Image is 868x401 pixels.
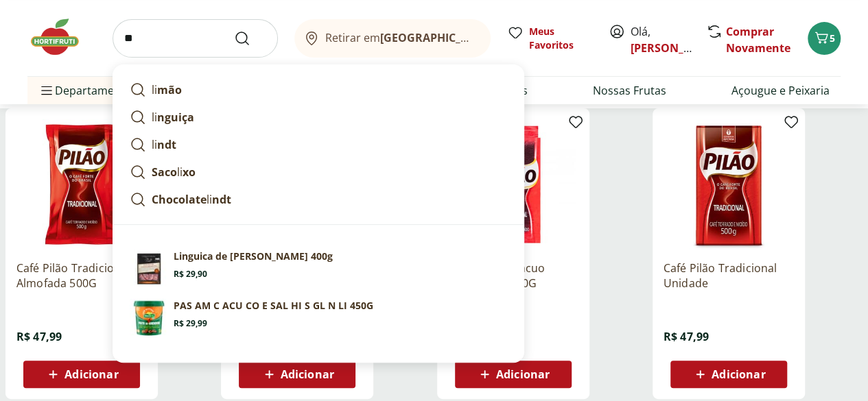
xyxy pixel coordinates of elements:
span: Adicionar [281,369,334,380]
button: Adicionar [455,361,572,388]
strong: Chocolate [152,192,207,207]
span: 5 [830,32,835,45]
button: Adicionar [239,361,355,388]
span: R$ 29,99 [174,318,207,329]
button: Menu [38,74,55,107]
a: Nossas Frutas [593,82,666,99]
a: Café Pilão Tradicional Almofada 500G [16,260,147,291]
a: Açougue e Peixaria [731,82,830,99]
button: Submit Search [234,30,267,47]
button: Adicionar [23,361,140,388]
img: Café Pilão Tradicional Almofada 500G [16,119,147,250]
b: [GEOGRAPHIC_DATA]/[GEOGRAPHIC_DATA] [380,30,611,45]
a: linguiça [124,104,513,131]
img: Hortifruti [27,16,96,58]
span: R$ 47,99 [664,329,709,344]
span: R$ 29,90 [174,269,207,280]
span: Olá, [631,23,692,56]
input: search [113,19,278,58]
strong: nguiça [157,110,194,125]
span: Retirar em [325,32,477,44]
a: Sacolixo [124,158,513,186]
button: Carrinho [808,22,841,55]
span: R$ 47,99 [16,329,62,344]
a: limão [124,76,513,104]
p: li [152,191,231,208]
img: Café Pilão Tradicional Unidade [664,119,794,250]
a: Chocolatelindt [124,186,513,213]
p: li [152,136,176,153]
strong: ndt [157,137,176,152]
strong: Saco [152,165,177,180]
p: PAS AM C ACU CO E SAL HI S GL N LI 450G [174,299,373,313]
a: Café Pilão Tradicional Unidade [664,260,794,291]
span: Departamentos [38,74,137,107]
p: li [152,82,182,98]
a: lindt [124,131,513,158]
p: li [152,109,194,125]
img: Principal [130,299,168,337]
strong: mão [157,82,182,97]
span: Adicionar [496,369,550,380]
p: Linguica de [PERSON_NAME] 400g [174,250,333,263]
strong: xo [183,165,196,180]
span: Adicionar [64,369,118,380]
a: Linguica de [PERSON_NAME] 400gR$ 29,90 [124,244,513,293]
span: Adicionar [712,369,765,380]
a: [PERSON_NAME] [631,40,720,56]
button: Retirar em[GEOGRAPHIC_DATA]/[GEOGRAPHIC_DATA] [294,19,491,58]
button: Adicionar [670,361,787,388]
a: Comprar Novamente [726,24,790,56]
a: Meus Favoritos [507,25,592,52]
a: PrincipalPAS AM C ACU CO E SAL HI S GL N LI 450GR$ 29,99 [124,293,513,343]
strong: ndt [212,192,231,207]
span: Meus Favoritos [529,25,592,52]
p: li [152,164,196,180]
